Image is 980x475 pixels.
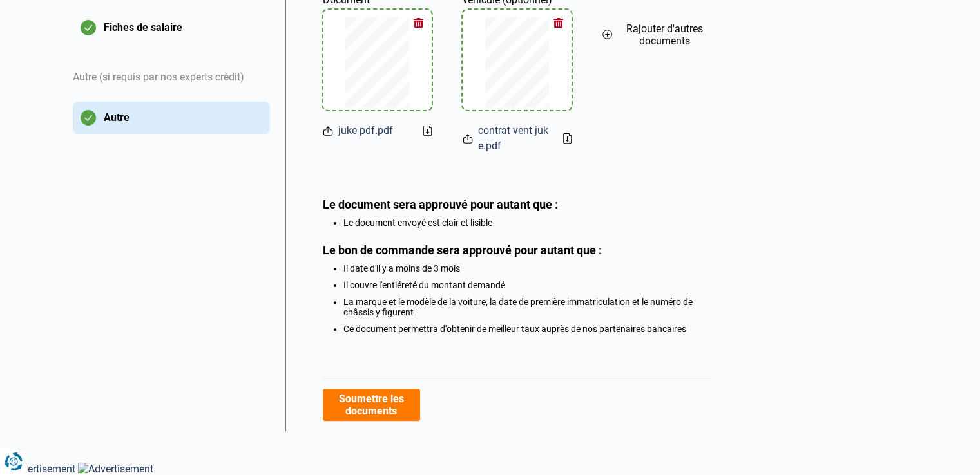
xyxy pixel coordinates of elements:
[323,389,420,421] button: Soumettre les documents
[563,133,572,144] a: Download
[343,280,711,290] li: Il couvre l'entiéreté du montant demandé
[617,23,711,47] span: Rajouter d'autres documents
[343,297,711,317] li: La marque et le modèle de la voiture, la date de première immatriculation et le numéro de châssis...
[323,243,711,257] div: Le bon de commande sera approuvé pour autant que :
[323,198,711,211] div: Le document sera approuvé pour autant que :
[73,102,270,134] button: Autre
[343,263,711,274] li: Il date d'il y a moins de 3 mois
[478,123,553,154] span: contrat vent juke.pdf
[73,54,270,102] div: Autre (si requis par nos experts crédit)
[73,12,270,44] button: Fiches de salaire
[343,218,711,228] li: Le document envoyé est clair et lisible
[343,324,711,334] li: Ce document permettra d'obtenir de meilleur taux auprès de nos partenaires bancaires
[338,123,393,138] span: juke pdf.pdf
[423,126,432,136] a: Download
[78,463,153,475] img: Advertisement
